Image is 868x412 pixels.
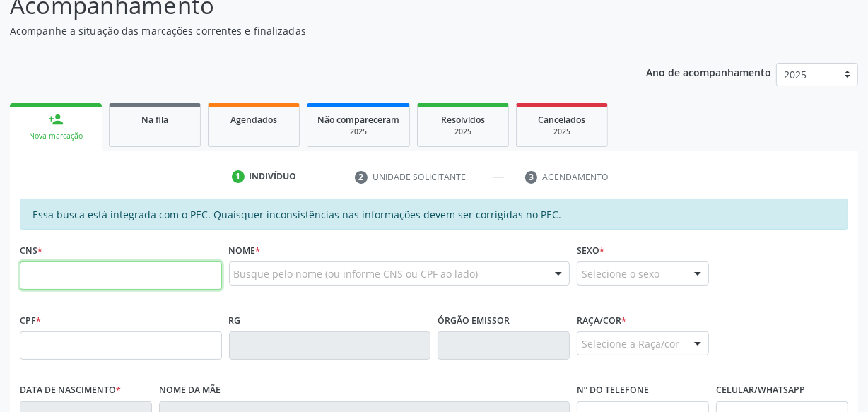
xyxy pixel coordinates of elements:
div: Essa busca está integrada com o PEC. Quaisquer inconsistências nas informações devem ser corrigid... [20,199,848,230]
span: Cancelados [539,114,586,126]
div: 2025 [527,126,597,137]
label: CNS [20,240,42,261]
label: RG [229,310,241,331]
label: Nº do Telefone [577,379,649,401]
span: Busque pelo nome (ou informe CNS ou CPF ao lado) [234,266,479,281]
div: 2025 [428,126,498,137]
p: Acompanhe a situação das marcações correntes e finalizadas [10,23,604,38]
span: Selecione o sexo [582,266,659,281]
p: Ano de acompanhamento [646,63,771,81]
div: 1 [232,170,245,183]
span: Não compareceram [317,114,399,126]
div: 2025 [317,126,399,137]
label: Nome da mãe [159,379,221,401]
div: Nova marcação [20,131,92,141]
div: person_add [48,112,64,127]
span: Na fila [141,114,168,126]
label: Sexo [577,240,604,261]
label: Nome [229,240,261,261]
label: Celular/WhatsApp [716,379,805,401]
span: Selecione a Raça/cor [582,336,679,351]
label: Órgão emissor [438,310,510,331]
span: Agendados [230,114,277,126]
span: Resolvidos [441,114,485,126]
label: CPF [20,310,41,331]
label: Raça/cor [577,310,626,331]
div: Indivíduo [250,170,297,183]
label: Data de nascimento [20,379,121,401]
